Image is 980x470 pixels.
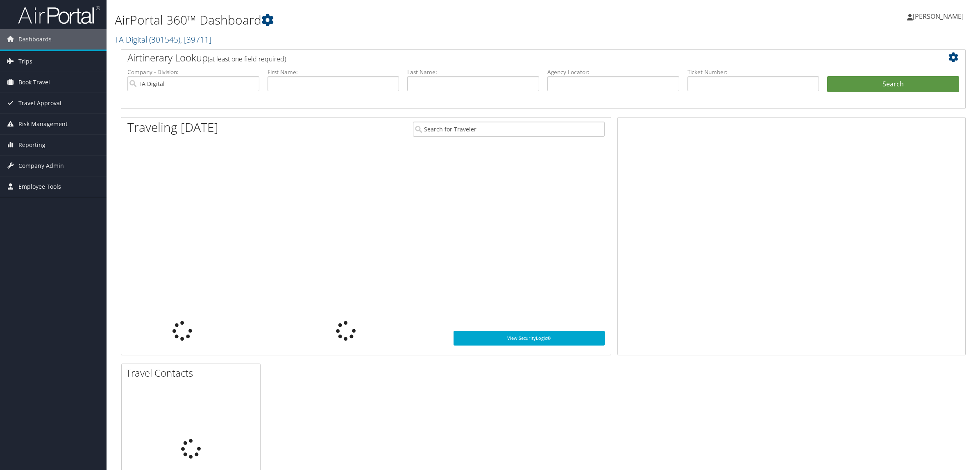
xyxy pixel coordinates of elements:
input: Search for Traveler [413,122,605,137]
label: First Name: [268,68,399,76]
label: Company - Division: [127,68,259,76]
h2: Travel Contacts [126,366,260,380]
label: Agency Locator: [547,68,679,76]
a: View SecurityLogic® [454,331,604,346]
span: Book Travel [18,72,50,93]
a: [PERSON_NAME] [907,4,972,29]
h1: Traveling [DATE] [127,119,218,136]
span: Reporting [18,135,45,155]
h1: AirPortal 360™ Dashboard [115,11,686,29]
span: Company Admin [18,156,64,176]
span: Risk Management [18,114,68,134]
h2: Airtinerary Lookup [127,51,889,65]
span: ( 301545 ) [149,34,180,45]
label: Ticket Number: [687,68,819,76]
label: Last Name: [407,68,539,76]
span: [PERSON_NAME] [913,12,964,21]
span: Travel Approval [18,93,61,113]
button: Search [827,76,959,93]
a: TA Digital [115,34,211,45]
span: , [ 39711 ] [180,34,211,45]
span: (at least one field required) [208,54,286,63]
span: Employee Tools [18,176,61,197]
span: Trips [18,51,32,72]
span: Dashboards [18,29,52,50]
img: airportal-logo.png [18,5,100,25]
